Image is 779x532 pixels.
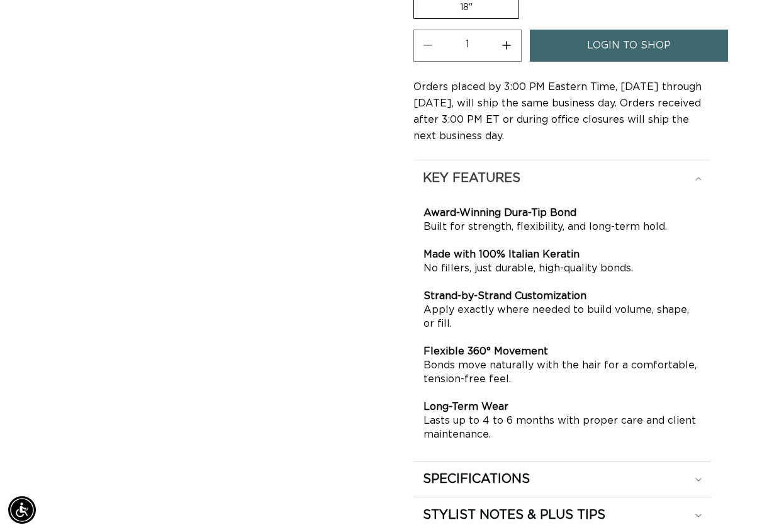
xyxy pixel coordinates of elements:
summary: KEY FEATURES [413,161,712,196]
strong: Award-Winning Dura-Tip Bond [423,208,576,218]
iframe: Chat Widget [716,472,779,532]
summary: SPECIFICATIONS [413,461,712,497]
h2: STYLIST NOTES & PLUS TIPS [423,507,605,523]
h2: KEY FEATURES [423,170,520,186]
span: Orders placed by 3:00 PM Eastern Time, [DATE] through [DATE], will ship the same business day. Or... [413,82,702,141]
a: login to shop [530,30,727,62]
strong: Flexible 360° Movement [423,346,548,356]
div: Accessibility Menu [8,496,36,524]
strong: Strand-by-Strand Customization [423,291,586,301]
strong: Long-Term Wear [423,402,508,412]
p: Built for strength, flexibility, and long-term hold. No fillers, just durable, high-quality bonds... [423,206,702,441]
span: login to shop [587,30,671,62]
strong: Made with 100% Italian Keratin [423,249,580,259]
h2: SPECIFICATIONS [423,471,530,487]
